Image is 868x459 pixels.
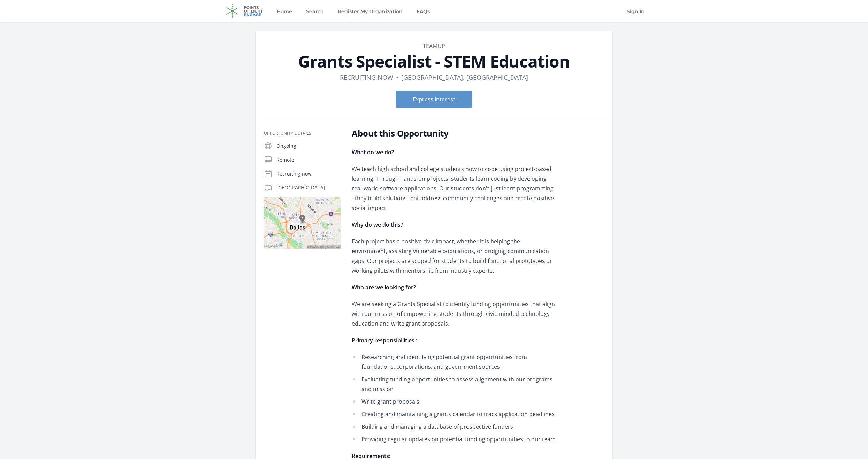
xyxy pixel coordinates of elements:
li: Creating and maintaining a grants calendar to track application deadlines [352,409,556,419]
p: Ongoing [276,142,341,149]
strong: Why do we do this? [352,221,403,228]
li: Write grant proposals [352,397,556,406]
h1: Grants Specialist - STEM Education [264,53,604,70]
img: Map [264,197,341,249]
p: [GEOGRAPHIC_DATA] [276,184,341,191]
p: We are seeking a Grants Specialist to identify funding opportunities that align with our mission ... [352,299,556,328]
p: Remote [276,156,341,163]
button: Express Interest [396,91,472,108]
li: Building and managing a database of prospective funders [352,422,556,431]
p: Each project has a positive civic impact, whether it is helping the environment, assisting vulner... [352,236,556,275]
a: Teamup [423,42,445,50]
h3: Opportunity Details [264,131,341,136]
strong: Who are we looking for? [352,283,416,291]
p: We teach high school and college students how to code using project-based learning. Through hands... [352,164,556,213]
h2: About this Opportunity [352,128,556,139]
strong: Primary responsibilities : [352,336,417,344]
div: • [396,72,398,82]
li: Researching and identifying potential grant opportunities from foundations, corporations, and gov... [352,352,556,372]
dd: Recruiting now [340,72,393,82]
li: Evaluating funding opportunities to assess alignment with our programs and mission [352,374,556,394]
li: Providing regular updates on potential funding opportunities to our team [352,434,556,444]
strong: What do we do? [352,148,394,156]
dd: [GEOGRAPHIC_DATA], [GEOGRAPHIC_DATA] [401,72,528,82]
p: Recruiting now [276,170,341,177]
